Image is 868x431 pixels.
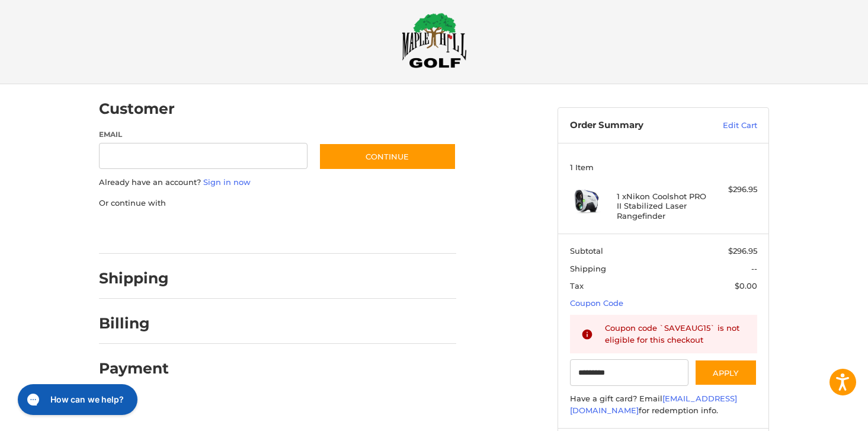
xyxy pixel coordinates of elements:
[402,12,467,68] img: Maple Hill Golf
[570,393,757,416] div: Have a gift card? Email for redemption info.
[99,269,169,288] h2: Shipping
[203,177,251,187] a: Sign in now
[99,177,456,189] p: Already have an account?
[570,264,606,273] span: Shipping
[99,100,175,118] h2: Customer
[99,314,168,333] h2: Billing
[99,359,169,378] h2: Payment
[319,143,456,170] button: Continue
[570,394,737,415] a: [EMAIL_ADDRESS][DOMAIN_NAME]
[751,264,757,273] span: --
[570,359,689,386] input: Gift Certificate or Coupon Code
[770,399,868,431] iframe: Google Customer Reviews
[728,246,757,256] span: $296.95
[99,129,308,140] label: Email
[694,359,757,386] button: Apply
[570,162,757,172] h3: 1 Item
[697,120,757,132] a: Edit Cart
[605,323,746,346] div: Coupon code `SAVEAUG15` is not eligible for this checkout
[99,197,456,209] p: Or continue with
[296,221,385,242] iframe: PayPal-venmo
[570,281,584,290] span: Tax
[95,221,184,242] iframe: PayPal-paypal
[710,184,757,196] div: $296.95
[12,380,141,419] iframe: Gorgias live chat messenger
[196,221,284,242] iframe: PayPal-paylater
[570,246,603,256] span: Subtotal
[735,281,757,290] span: $0.00
[570,120,697,132] h3: Order Summary
[617,191,707,221] h4: 1 x Nikon Coolshot PRO II Stabilized Laser Rangefinder
[570,298,623,308] a: Coupon Code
